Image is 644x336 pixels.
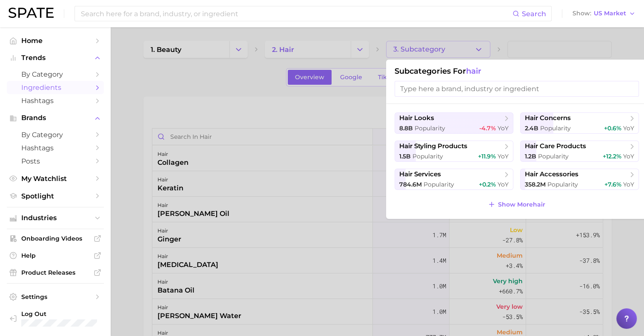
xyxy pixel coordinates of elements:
[399,124,413,132] span: 8.8b
[7,68,104,81] a: by Category
[21,157,89,165] span: Posts
[486,198,547,210] button: Show Morehair
[7,290,104,303] a: Settings
[623,181,634,188] span: YoY
[7,249,104,262] a: Help
[7,190,104,203] a: Spotlight
[623,152,634,160] span: YoY
[498,201,545,208] span: Show More hair
[399,170,441,178] span: hair services
[547,181,578,188] span: Popularity
[525,142,586,150] span: hair care products
[498,152,509,160] span: YoY
[7,307,104,329] a: Log out. Currently logged in with e-mail elysa.reiner@oribe.com.
[21,235,89,242] span: Onboarding Videos
[525,124,538,132] span: 2.4b
[424,181,454,188] span: Popularity
[572,11,591,16] span: Show
[399,114,434,122] span: hair looks
[9,8,54,18] img: SPATE
[21,144,89,152] span: Hashtags
[7,155,104,168] a: Posts
[538,152,569,160] span: Popularity
[7,94,104,107] a: Hashtags
[21,293,89,301] span: Settings
[21,310,97,318] span: Log Out
[80,6,512,21] input: Search here for a brand, industry, or ingredient
[520,169,639,190] button: hair accessories358.2m Popularity+7.6% YoY
[498,181,509,188] span: YoY
[7,266,104,279] a: Product Releases
[594,11,626,16] span: US Market
[520,112,639,134] button: hair concerns2.4b Popularity+0.6% YoY
[498,124,509,132] span: YoY
[522,10,546,18] span: Search
[21,175,89,183] span: My Watchlist
[21,252,89,259] span: Help
[7,172,104,185] a: My Watchlist
[7,141,104,155] a: Hashtags
[7,112,104,124] button: Brands
[415,124,445,132] span: Popularity
[466,66,481,76] span: hair
[525,114,571,122] span: hair concerns
[21,214,89,222] span: Industries
[525,152,536,160] span: 1.2b
[395,66,639,76] h1: Subcategories for
[7,212,104,224] button: Industries
[520,141,639,162] button: hair care products1.2b Popularity+12.2% YoY
[412,152,443,160] span: Popularity
[21,97,89,105] span: Hashtags
[7,34,104,47] a: Home
[525,170,578,178] span: hair accessories
[395,141,513,162] button: hair styling products1.5b Popularity+11.9% YoY
[399,142,467,150] span: hair styling products
[478,152,496,160] span: +11.9%
[21,54,89,62] span: Trends
[7,232,104,245] a: Onboarding Videos
[21,114,89,122] span: Brands
[395,169,513,190] button: hair services784.6m Popularity+0.2% YoY
[21,83,89,92] span: Ingredients
[399,152,411,160] span: 1.5b
[540,124,571,132] span: Popularity
[7,81,104,94] a: Ingredients
[21,37,89,45] span: Home
[479,124,496,132] span: -4.7%
[604,181,621,188] span: +7.6%
[7,128,104,141] a: by Category
[604,124,621,132] span: +0.6%
[395,81,639,97] input: Type here a brand, industry or ingredient
[21,70,89,78] span: by Category
[623,124,634,132] span: YoY
[603,152,621,160] span: +12.2%
[399,181,422,188] span: 784.6m
[21,192,89,200] span: Spotlight
[21,131,89,139] span: by Category
[525,181,546,188] span: 358.2m
[395,112,513,134] button: hair looks8.8b Popularity-4.7% YoY
[479,181,496,188] span: +0.2%
[21,269,89,276] span: Product Releases
[570,8,638,19] button: ShowUS Market
[7,52,104,64] button: Trends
